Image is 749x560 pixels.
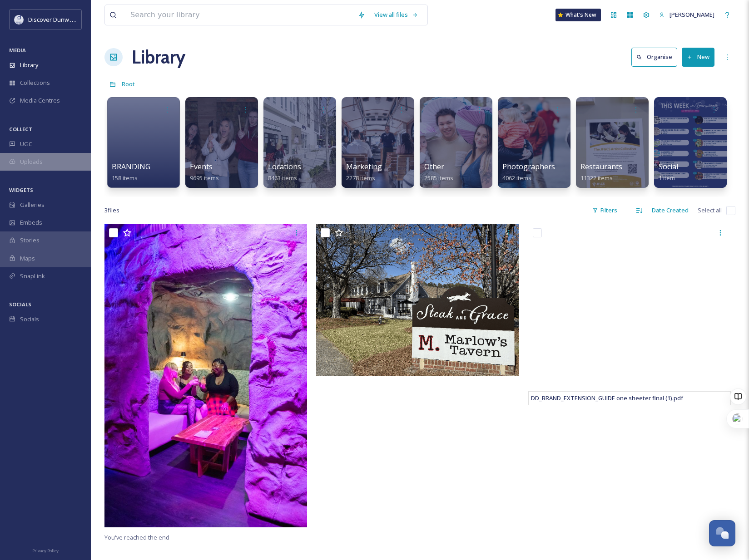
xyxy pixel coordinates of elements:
button: Open Chat [709,520,735,546]
span: Locations [268,162,301,172]
span: Other [424,162,444,172]
div: Filters [588,201,622,219]
a: Other2585 items [424,162,453,182]
span: Select all [698,206,722,215]
a: What's New [556,9,601,21]
img: IMG_0714.png [316,224,519,376]
span: MEDIA [9,47,26,54]
span: COLLECT [9,126,32,133]
span: [PERSON_NAME] [670,10,714,19]
a: View all files [370,6,423,24]
img: HighStreet-166.jpg [104,224,307,527]
a: Marketing2278 items [346,162,382,182]
span: Social [659,162,678,172]
a: Photographers4062 items [502,162,555,182]
button: New [682,48,714,66]
a: Social1 item [659,162,678,182]
span: Root [122,80,135,88]
a: Locations8463 items [268,162,301,182]
span: 9695 items [190,174,219,182]
span: DD_BRAND_EXTENSION_GUIDE one sheeter final (1).pdf [531,394,683,402]
a: Library [132,44,185,71]
span: WIDGETS [9,187,33,193]
span: Embeds [20,218,42,227]
span: You've reached the end [104,533,169,541]
span: SOCIALS [9,301,31,308]
span: 2585 items [424,174,453,182]
span: Events [190,162,213,172]
span: Uploads [20,157,43,166]
span: Media Centres [20,96,60,105]
span: 8463 items [268,174,297,182]
span: 11322 items [580,174,613,182]
img: 696246f7-25b9-4a35-beec-0db6f57a4831.png [15,15,24,24]
span: BRANDING [112,162,150,172]
input: Search your library [126,5,353,25]
div: Date Created [647,201,693,219]
span: Socials [20,315,39,324]
span: Restaurants [580,162,622,172]
span: Galleries [20,201,45,209]
span: Collections [20,79,50,87]
a: Events9695 items [190,162,219,182]
button: Organise [631,48,677,66]
span: Library [20,61,38,69]
span: SnapLink [20,272,45,280]
span: 1 item [659,174,675,182]
span: Maps [20,254,35,263]
span: 158 items [112,174,138,182]
span: Photographers [502,162,555,172]
span: Stories [20,236,40,245]
a: [PERSON_NAME] [655,6,719,24]
span: 3 file s [104,206,119,215]
span: UGC [20,140,32,148]
a: Privacy Policy [32,545,59,555]
a: Root [122,79,135,89]
span: Marketing [346,162,382,172]
span: Privacy Policy [32,548,59,554]
a: Restaurants11322 items [580,162,622,182]
a: BRANDING158 items [112,162,150,182]
span: Discover Dunwoody [28,15,83,24]
span: 2278 items [346,174,375,182]
span: 4062 items [502,174,531,182]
